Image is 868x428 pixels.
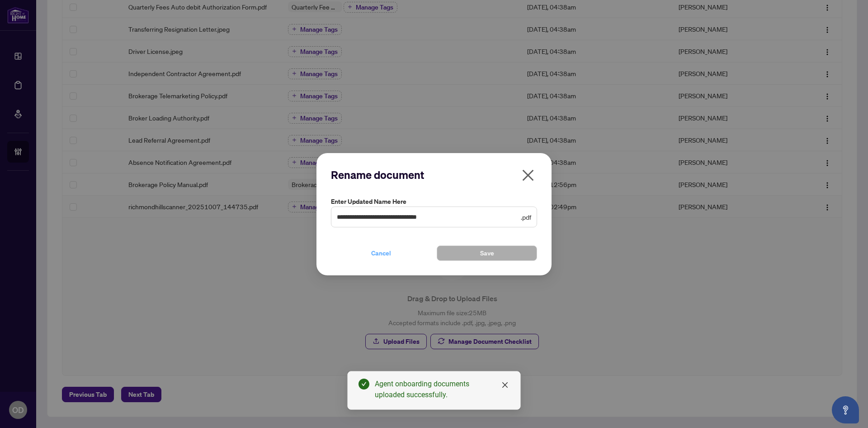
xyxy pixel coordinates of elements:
span: check-circle [359,379,369,390]
button: Save [437,245,537,260]
span: close [501,381,509,389]
a: Close [500,380,510,390]
div: Agent onboarding documents uploaded successfully. [375,379,509,400]
button: Open asap [832,396,859,423]
span: Cancel [371,245,391,260]
span: close [521,168,535,183]
label: Enter updated name here [331,197,537,207]
h2: Rename document [331,168,537,182]
button: Cancel [331,245,431,260]
span: .pdf [521,212,531,221]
